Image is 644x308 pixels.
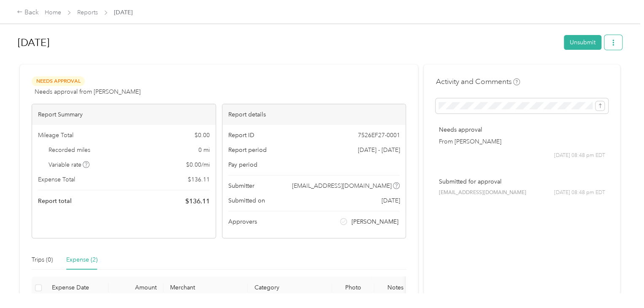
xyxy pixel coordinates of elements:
span: Report total [38,197,72,205]
span: Expense Total [38,175,75,184]
span: $ 0.00 / mi [186,160,210,169]
span: $ 0.00 [195,131,210,140]
p: Submitted for approval [438,177,605,186]
div: Report Summary [32,104,216,125]
th: Notes [374,276,417,300]
th: Merchant [163,276,248,300]
span: $ 136.11 [188,175,210,184]
h4: Activity and Comments [436,76,520,87]
span: $ 136.11 [185,196,210,206]
span: Recorded miles [49,146,90,154]
span: Report period [228,146,267,154]
div: Expense (2) [66,255,97,265]
span: 7526EF27-0001 [357,131,400,140]
span: Needs Approval [32,76,85,86]
span: Approvers [228,217,257,226]
th: Expense Date [45,276,108,300]
h1: Aug 2025 [18,32,558,53]
span: [EMAIL_ADDRESS][DOMAIN_NAME] [438,189,526,197]
span: Mileage Total [38,131,73,140]
span: Pay period [228,160,257,169]
th: Amount [108,276,163,300]
span: Needs approval from [PERSON_NAME] [35,87,141,96]
span: Submitter [228,181,254,190]
th: Category [248,276,332,300]
span: 0 mi [198,146,210,154]
div: Report details [222,104,406,125]
span: [EMAIL_ADDRESS][DOMAIN_NAME] [292,181,392,190]
span: [DATE] 08:48 pm EDT [554,189,605,197]
button: Unsubmit [564,35,601,50]
iframe: Everlance-gr Chat Button Frame [597,261,644,308]
th: Photo [332,276,374,300]
span: Report ID [228,131,254,140]
div: Trips (0) [32,255,53,265]
span: [PERSON_NAME] [352,217,398,226]
a: Home [45,9,61,16]
div: Back [17,8,39,18]
span: [DATE] 08:48 pm EDT [554,152,605,159]
a: Reports [77,9,98,16]
span: Variable rate [49,160,90,169]
p: From [PERSON_NAME] [438,137,605,146]
span: [DATE] - [DATE] [357,146,400,154]
span: Submitted on [228,196,265,205]
p: Needs approval [438,125,605,134]
span: [DATE] [381,196,400,205]
span: [DATE] [114,8,133,17]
